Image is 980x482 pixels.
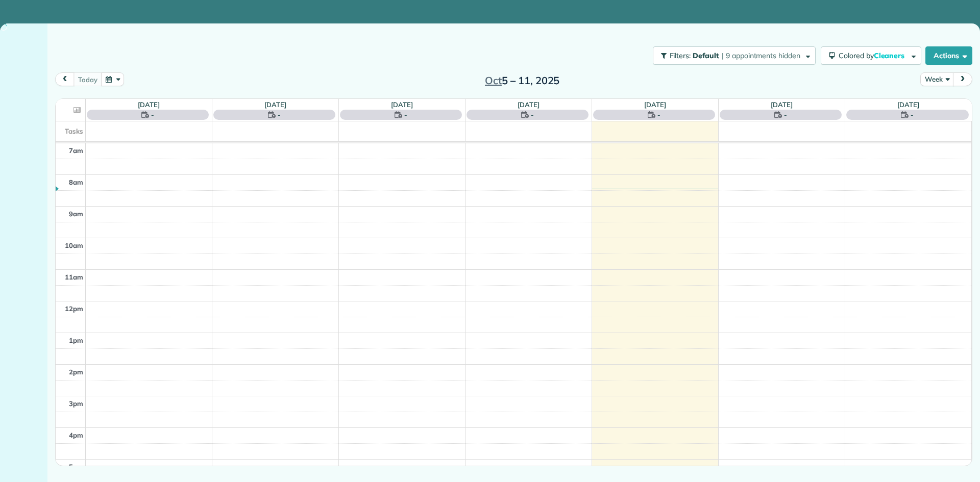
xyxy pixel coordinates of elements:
a: Filters: Default | 9 appointments hidden [648,46,816,65]
button: today [73,72,102,86]
button: prev [55,72,75,86]
span: 5pm [69,463,83,471]
span: 2pm [69,368,83,376]
a: [DATE] [518,100,540,109]
span: - [404,110,407,120]
span: Colored by [839,51,908,60]
span: 1pm [69,336,83,344]
span: Tasks [65,127,83,135]
span: 4pm [69,431,83,439]
span: Oct [485,74,502,87]
button: next [953,72,972,86]
button: Filters: Default | 9 appointments hidden [653,46,816,65]
button: Actions [925,46,972,65]
button: Colored byCleaners [821,46,921,65]
span: - [911,110,914,120]
a: [DATE] [391,100,413,109]
span: Filters: [670,51,691,60]
a: [DATE] [264,100,286,109]
span: 3pm [69,399,83,408]
span: - [784,110,787,120]
a: [DATE] [138,100,160,109]
span: 7am [69,146,83,155]
span: - [278,110,281,120]
span: | 9 appointments hidden [722,51,800,60]
a: [DATE] [644,100,666,109]
span: - [531,110,534,120]
span: 12pm [65,305,83,313]
a: [DATE] [897,100,919,109]
h2: 5 – 11, 2025 [458,75,586,86]
span: 9am [69,210,83,218]
span: 11am [65,273,83,281]
span: Cleaners [874,51,906,60]
button: Week [920,72,953,86]
span: 8am [69,178,83,186]
span: Default [693,51,720,60]
span: 10am [65,241,83,249]
a: [DATE] [771,100,793,109]
span: - [657,110,660,120]
span: - [151,110,154,120]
